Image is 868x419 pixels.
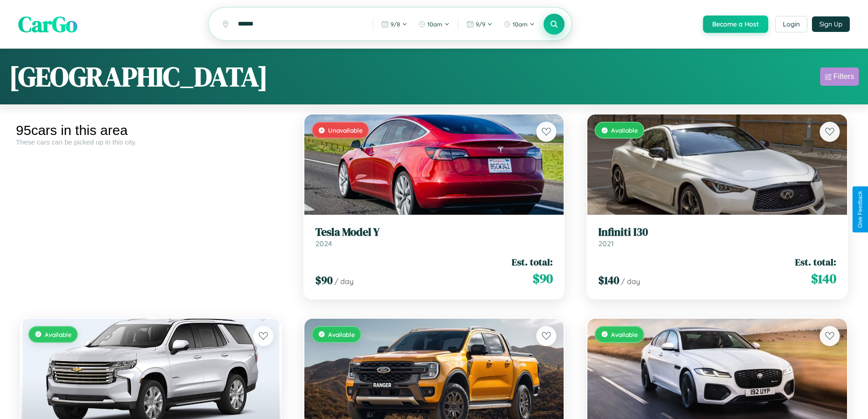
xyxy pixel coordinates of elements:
span: $ 90 [315,273,333,288]
span: Available [45,331,72,338]
div: Filters [833,72,854,81]
div: These cars can be picked up in this city. [16,138,286,146]
span: Available [611,126,638,134]
button: 10am [414,17,454,31]
button: Become a Host [703,16,768,33]
span: 10am [513,21,528,28]
button: 9/8 [377,17,412,31]
h1: [GEOGRAPHIC_DATA] [9,58,268,95]
span: / day [334,277,354,286]
button: Login [775,16,807,32]
span: Unavailable [328,126,363,134]
button: Filters [820,67,859,86]
span: 2021 [598,239,614,248]
button: Sign Up [812,16,850,32]
a: Infiniti I302021 [598,226,836,248]
a: Tesla Model Y2024 [315,226,553,248]
h3: Tesla Model Y [315,226,553,239]
span: 2024 [315,239,332,248]
span: CarGo [18,9,77,39]
div: Give Feedback [857,191,863,228]
span: 10am [427,21,442,28]
span: Available [611,331,638,338]
h3: Infiniti I30 [598,226,836,239]
span: $ 90 [533,269,553,288]
span: / day [621,277,640,286]
button: 10am [499,17,539,31]
div: 95 cars in this area [16,123,286,138]
span: 9 / 9 [476,21,485,28]
span: 9 / 8 [390,21,400,28]
span: Est. total: [795,255,836,269]
span: $ 140 [811,269,836,288]
span: $ 140 [598,273,619,288]
span: Available [328,331,355,338]
span: Est. total: [512,255,553,269]
button: 9/9 [462,17,497,31]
